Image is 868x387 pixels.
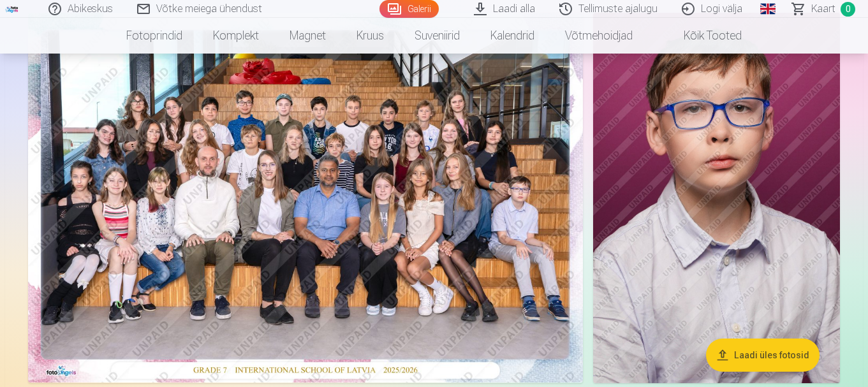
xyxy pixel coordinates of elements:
[684,29,742,42] font: Kõik tooted
[578,3,658,15] font: Tellimuste ajalugu
[490,29,534,42] font: Kalendrid
[290,29,326,42] font: Magnet
[701,3,742,15] font: Logi välja
[408,4,431,14] font: Galerii
[68,3,113,15] font: Abikeskus
[126,29,182,42] font: Fotoprindid
[811,3,835,15] font: Kaart
[198,18,274,54] a: Komplekt
[111,18,198,54] a: Fotoprindid
[565,29,633,42] font: Võtmehoidjad
[357,29,384,42] font: Kruus
[475,18,550,54] a: Kalendrid
[550,18,648,54] a: Võtmehoidjad
[706,339,820,372] button: Laadi üles fotosid
[156,3,262,15] font: Võtke meiega ühendust
[648,18,757,54] a: Kõik tooted
[734,350,809,360] font: Laadi üles fotosid
[341,18,399,54] a: Kruus
[415,29,460,42] font: Suveniirid
[5,5,19,13] img: /fa1
[213,29,259,42] font: Komplekt
[493,3,535,15] font: Laadi alla
[399,18,475,54] a: Suveniirid
[274,18,341,54] a: Magnet
[846,4,851,14] font: 0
